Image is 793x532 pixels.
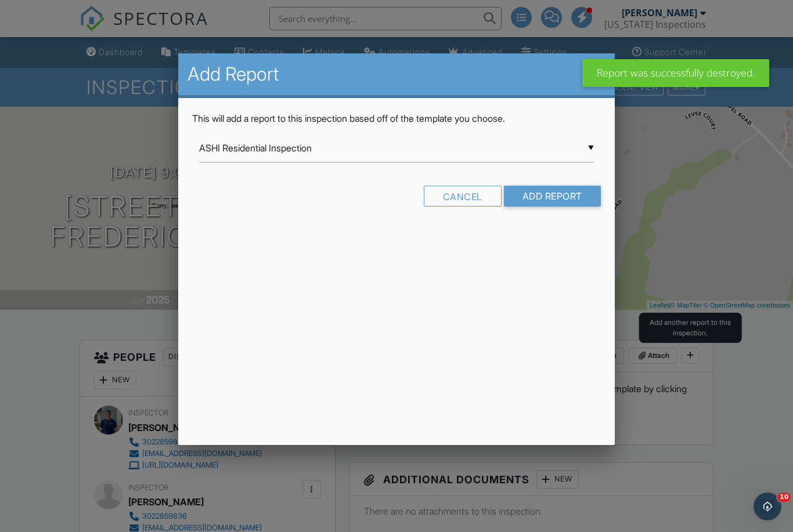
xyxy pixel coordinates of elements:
[424,186,502,207] div: Cancel
[754,493,781,520] iframe: Intercom live chat
[504,186,601,207] input: Add Report
[188,63,605,86] h2: Add Report
[582,59,769,87] div: Report was successfully destroyed.
[777,493,791,502] span: 10
[192,112,600,125] p: This will add a report to this inspection based off of the template you choose.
